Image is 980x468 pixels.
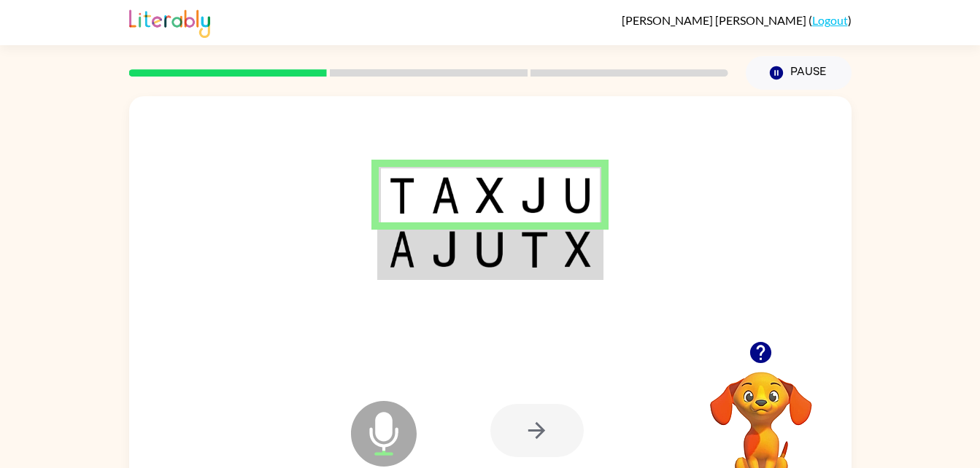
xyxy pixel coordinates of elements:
[389,177,415,214] img: t
[476,177,503,214] img: x
[565,231,591,268] img: x
[520,231,548,268] img: t
[431,231,459,268] img: j
[431,177,459,214] img: a
[129,6,210,38] img: Literably
[622,13,809,27] span: [PERSON_NAME] [PERSON_NAME]
[476,231,503,268] img: u
[389,231,415,268] img: a
[622,13,852,27] div: ( )
[812,13,848,27] a: Logout
[565,177,591,214] img: u
[746,56,852,90] button: Pause
[520,177,548,214] img: j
